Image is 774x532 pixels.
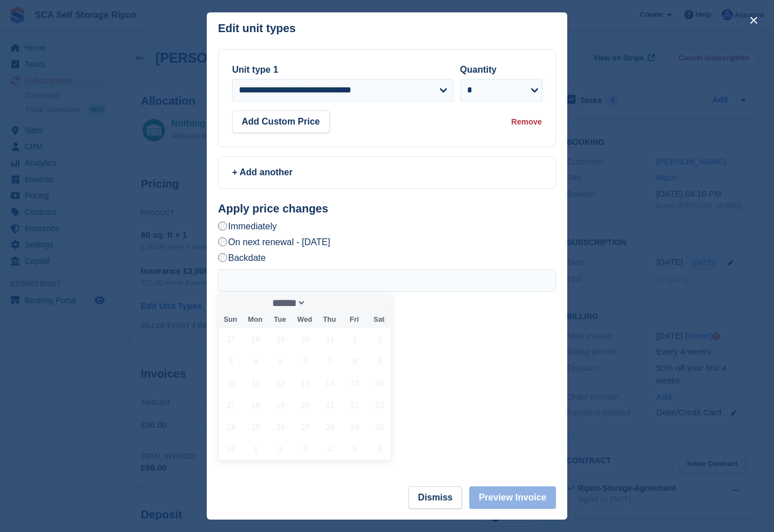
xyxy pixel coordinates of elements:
span: September 1, 2025 [244,438,266,460]
input: Immediately [218,221,227,230]
button: Add Custom Price [232,110,330,133]
span: August 1, 2025 [344,328,366,350]
label: Backdate [218,252,266,264]
strong: Apply price changes [218,202,328,215]
div: + Add another [232,166,542,179]
span: August 11, 2025 [244,372,266,394]
span: August 22, 2025 [344,394,366,416]
div: Remove [511,116,542,128]
span: August 31, 2025 [220,438,242,460]
span: July 30, 2025 [294,328,316,350]
label: On next renewal - [DATE] [218,236,330,248]
span: August 9, 2025 [368,350,390,372]
span: August 5, 2025 [269,350,291,372]
span: July 29, 2025 [269,328,291,350]
span: August 25, 2025 [244,416,266,438]
span: September 2, 2025 [269,438,291,460]
span: August 23, 2025 [368,394,390,416]
span: August 19, 2025 [269,394,291,416]
span: Sat [367,316,392,323]
span: August 18, 2025 [244,394,266,416]
select: Month [268,297,306,309]
span: August 12, 2025 [269,372,291,394]
span: August 15, 2025 [344,372,366,394]
label: Immediately [218,220,277,232]
span: August 26, 2025 [269,416,291,438]
span: August 17, 2025 [220,394,242,416]
span: Tue [268,316,292,323]
span: Fri [342,316,367,323]
span: August 16, 2025 [368,372,390,394]
span: Mon [243,316,268,323]
span: September 5, 2025 [344,438,366,460]
span: August 27, 2025 [294,416,316,438]
span: September 6, 2025 [368,438,390,460]
span: August 6, 2025 [294,350,316,372]
span: August 13, 2025 [294,372,316,394]
span: August 8, 2025 [344,350,366,372]
span: September 4, 2025 [319,438,341,460]
span: Sun [218,316,243,323]
span: Wed [292,316,317,323]
label: Unit type 1 [232,65,278,74]
span: July 31, 2025 [319,328,341,350]
span: August 21, 2025 [319,394,341,416]
button: close [745,11,763,29]
span: August 2, 2025 [368,328,390,350]
span: August 29, 2025 [344,416,366,438]
span: August 3, 2025 [220,350,242,372]
span: July 28, 2025 [244,328,266,350]
input: On next renewal - [DATE] [218,237,227,246]
span: August 28, 2025 [319,416,341,438]
span: August 7, 2025 [319,350,341,372]
a: + Add another [218,156,556,189]
span: August 14, 2025 [319,372,341,394]
p: Edit unit types [218,22,296,35]
span: August 10, 2025 [220,372,242,394]
span: Thu [317,316,342,323]
span: August 4, 2025 [244,350,266,372]
span: August 30, 2025 [368,416,390,438]
label: Quantity [460,65,497,74]
button: Preview Invoice [469,486,556,509]
span: July 27, 2025 [220,328,242,350]
span: August 20, 2025 [294,394,316,416]
span: September 3, 2025 [294,438,316,460]
input: Backdate [218,253,227,262]
button: Dismiss [408,486,462,509]
span: August 24, 2025 [220,416,242,438]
